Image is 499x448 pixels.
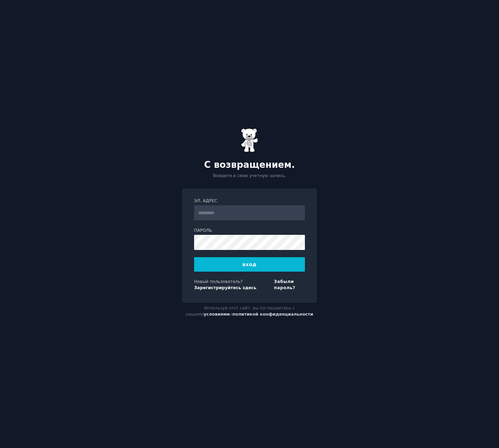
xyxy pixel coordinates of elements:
[213,173,286,178] ya-tr-span: Войдите в свою учетную запись.
[194,279,243,284] ya-tr-span: Новый пользователь?
[241,128,258,152] img: Мармеладный Мишка
[242,262,257,267] ya-tr-span: вход
[194,257,305,272] button: вход
[230,312,232,317] ya-tr-span: и
[204,312,230,317] a: условиями
[194,285,256,290] a: Зарегистрируйтесь здесь
[274,279,295,290] a: Забыли пароль?
[186,306,295,317] ya-tr-span: Используя этот сайт, вы соглашаетесь с нашими
[194,198,217,203] ya-tr-span: Эл. адрес
[232,312,313,317] a: политикой конфиденциальности
[204,160,295,170] ya-tr-span: С возвращением.
[194,228,212,233] ya-tr-span: Пароль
